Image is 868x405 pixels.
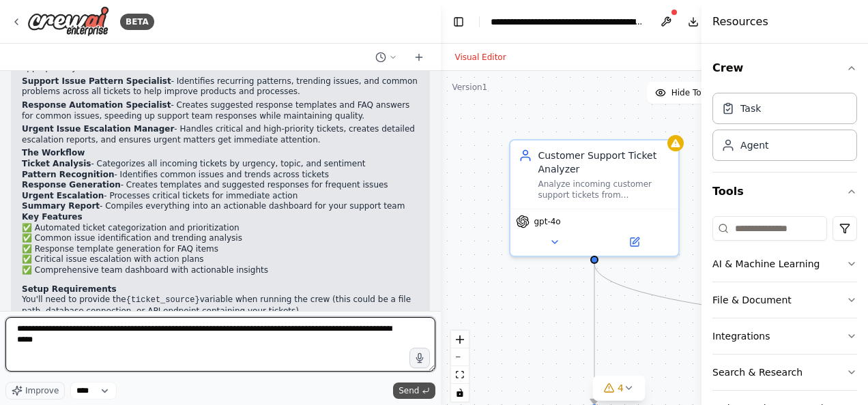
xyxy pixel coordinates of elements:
p: - Identifies recurring patterns, trending issues, and common problems across all tickets to help ... [22,76,419,97]
code: {ticket_source} [126,295,200,305]
span: Send [399,385,419,396]
li: You'll need to provide the variable when running the crew (this could be a file path, database co... [22,295,419,316]
g: Edge from 0d29c938-a6c3-4a3d-8582-f1aacd127a99 to e7d10c7b-49c0-4a9f-bb7a-df0c612eddae [588,264,601,404]
button: Click to speak your automation idea [409,348,430,368]
button: fit view [451,366,469,384]
div: Task [740,102,761,115]
button: Switch to previous chat [370,49,403,65]
img: Logo [27,6,109,37]
li: - Categorizes all incoming tickets by urgency, topic, and sentiment [22,159,419,170]
span: Improve [25,385,59,396]
strong: Setup Requirements [22,284,117,294]
button: zoom out [451,348,469,366]
button: Integrations [712,318,857,354]
li: - Processes critical tickets for immediate action [22,191,419,202]
button: File & Document [712,282,857,318]
p: - Handles critical and high-priority tickets, creates detailed escalation reports, and ensures ur... [22,124,419,145]
h4: Resources [712,14,768,30]
strong: Urgent Escalation [22,191,104,200]
button: Hide left sidebar [449,12,468,31]
button: Tools [712,172,857,211]
button: Send [393,382,435,399]
nav: breadcrumb [491,15,644,29]
strong: The Workflow [22,148,85,157]
button: Improve [5,382,65,400]
button: 4 [593,376,646,401]
div: Agent [740,138,768,152]
p: - Creates suggested response templates and FAQ answers for common issues, speeding up support tea... [22,100,419,121]
strong: Response Automation Specialist [22,100,171,110]
button: zoom in [451,331,469,348]
button: Start a new chat [408,49,430,65]
div: BETA [120,14,154,30]
div: React Flow controls [451,331,469,402]
button: Visual Editor [446,49,514,65]
li: - Identifies common issues and trends across tickets [22,170,419,181]
div: Crew [712,87,857,172]
button: Open in side panel [596,234,673,250]
div: Customer Support Ticket AnalyzerAnalyze incoming customer support tickets from {ticket_source} an... [509,139,680,257]
li: ✅ Critical issue escalation with action plans [22,254,419,265]
strong: Ticket Analysis [22,159,91,168]
strong: Response Generation [22,180,121,190]
span: 4 [618,381,624,395]
li: - Creates templates and suggested responses for frequent issues [22,180,419,191]
button: Crew [712,49,857,87]
button: AI & Machine Learning [712,246,857,282]
div: Analyze incoming customer support tickets from {ticket_source} and categorize them by urgency (Cr... [538,179,670,200]
strong: Urgent Issue Escalation Manager [22,124,174,134]
span: Hide Tools [671,87,713,98]
div: Customer Support Ticket Analyzer [538,149,670,176]
button: toggle interactivity [451,384,469,402]
strong: Support Issue Pattern Specialist [22,76,171,86]
li: - Compiles everything into an actionable dashboard for your support team [22,201,419,212]
strong: Pattern Recognition [22,170,114,179]
strong: Summary Report [22,201,100,211]
strong: Key Features [22,212,83,222]
li: ✅ Comprehensive team dashboard with actionable insights [22,265,419,276]
button: Search & Research [712,355,857,390]
li: ✅ Automated ticket categorization and prioritization [22,223,419,234]
button: Hide Tools [647,82,721,104]
div: Version 1 [452,82,487,93]
span: gpt-4o [534,216,560,227]
li: ✅ Response template generation for FAQ items [22,244,419,255]
li: ✅ Common issue identification and trending analysis [22,233,419,244]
